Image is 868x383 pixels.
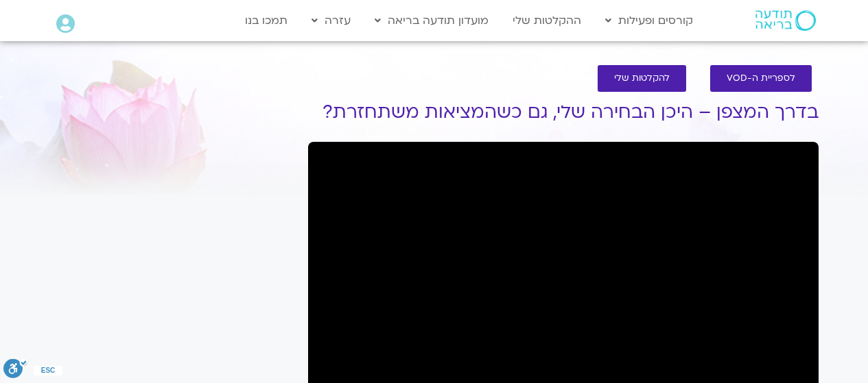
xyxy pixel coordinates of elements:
a: ההקלטות שלי [506,8,588,34]
a: קורסים ופעילות [598,8,700,34]
span: להקלטות שלי [614,73,670,84]
h1: בדרך המצפן – היכן הבחירה שלי, גם כשהמציאות משתחזרת? [308,102,819,123]
a: מועדון תודעה בריאה [368,8,495,34]
img: תודעה בריאה [755,10,816,31]
span: לספריית ה-VOD [727,73,795,84]
a: לספריית ה-VOD [710,65,812,92]
a: עזרה [305,8,357,34]
a: תמכו בנו [238,8,294,34]
a: להקלטות שלי [598,65,686,92]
